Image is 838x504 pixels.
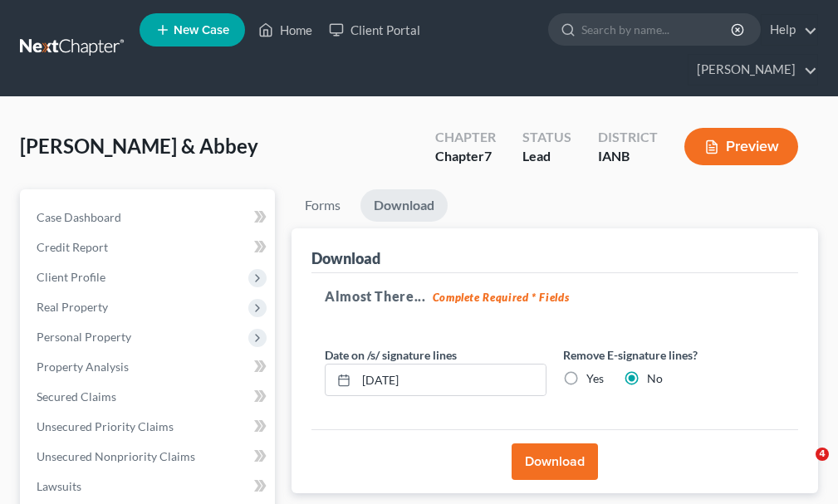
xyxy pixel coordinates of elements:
[325,346,457,364] label: Date on /s/ signature lines
[23,352,275,382] a: Property Analysis
[484,148,492,164] span: 7
[311,248,380,268] div: Download
[37,419,174,433] span: Unsecured Priority Claims
[37,389,116,404] span: Secured Claims
[435,128,496,147] div: Chapter
[174,24,229,37] span: New Case
[23,442,275,472] a: Unsecured Nonpriority Claims
[356,365,546,396] input: MM/DD/YYYY
[321,15,429,45] a: Client Portal
[292,189,354,222] a: Forms
[598,128,658,147] div: District
[250,15,321,45] a: Home
[647,370,663,387] label: No
[37,240,108,254] span: Credit Report
[37,210,121,224] span: Case Dashboard
[435,147,496,166] div: Chapter
[522,147,571,166] div: Lead
[23,382,275,412] a: Secured Claims
[762,15,817,45] a: Help
[512,443,598,480] button: Download
[23,232,275,262] a: Credit Report
[37,300,108,314] span: Real Property
[37,449,195,463] span: Unsecured Nonpriority Claims
[37,479,81,493] span: Lawsuits
[37,270,105,284] span: Client Profile
[689,55,817,85] a: [PERSON_NAME]
[23,412,275,442] a: Unsecured Priority Claims
[782,448,821,487] iframe: Intercom live chat
[325,286,785,306] h5: Almost There...
[563,346,785,364] label: Remove E-signature lines?
[20,134,258,158] span: [PERSON_NAME] & Abbey
[522,128,571,147] div: Status
[37,360,129,374] span: Property Analysis
[586,370,604,387] label: Yes
[433,291,570,304] strong: Complete Required * Fields
[23,203,275,232] a: Case Dashboard
[23,472,275,502] a: Lawsuits
[816,448,829,461] span: 4
[37,330,131,344] span: Personal Property
[598,147,658,166] div: IANB
[360,189,448,222] a: Download
[684,128,798,165] button: Preview
[581,14,733,45] input: Search by name...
